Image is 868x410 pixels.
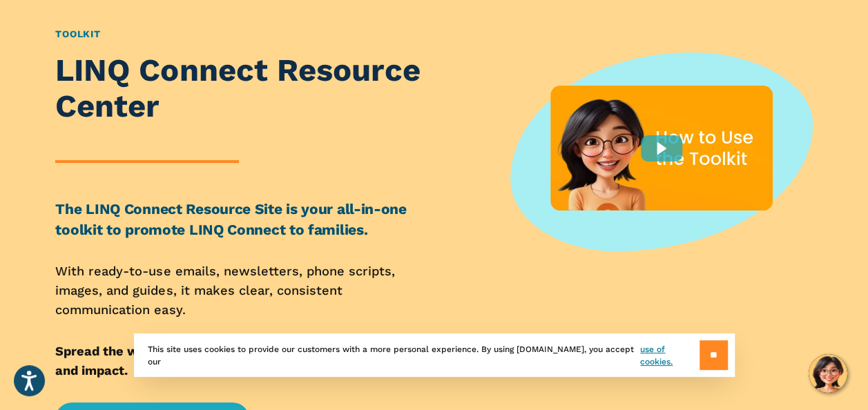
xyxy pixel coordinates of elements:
[809,354,847,393] button: Hello, have a question? Let’s chat.
[55,200,406,238] strong: The LINQ Connect Resource Site is your all-in-one toolkit to promote LINQ Connect to families.
[134,333,735,377] div: This site uses cookies to provide our customers with a more personal experience. By using [DOMAIN...
[640,343,699,368] a: use of cookies.
[641,135,682,162] div: Play
[55,28,100,39] a: Toolkit
[55,344,414,378] strong: Spread the word—strong communication boosts adoption and impact.
[55,52,423,124] h1: LINQ Connect Resource Center
[55,262,423,320] p: With ready-to-use emails, newsletters, phone scripts, images, and guides, it makes clear, consist...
